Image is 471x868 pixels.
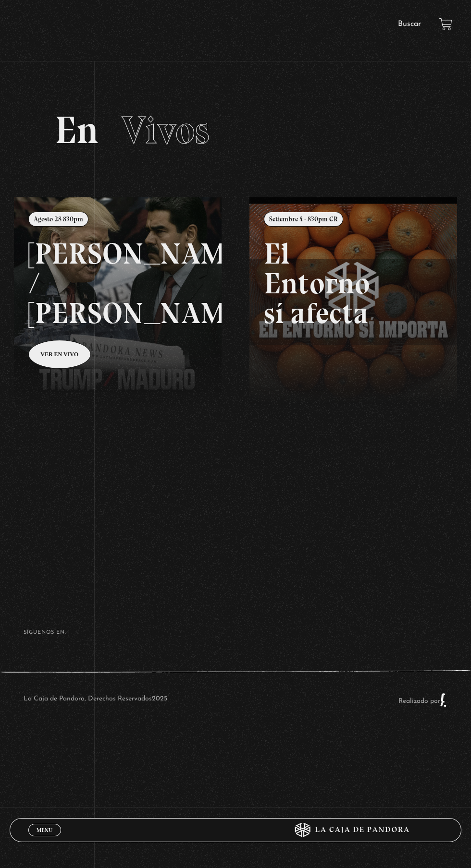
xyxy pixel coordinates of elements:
a: Realizado por [398,698,447,705]
a: Buscar [398,20,421,28]
a: View your shopping cart [439,18,452,31]
h2: En [55,111,417,149]
span: Vivos [122,107,210,153]
h4: SÍguenos en: [24,630,447,635]
p: La Caja de Pandora, Derechos Reservados 2025 [24,693,167,707]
